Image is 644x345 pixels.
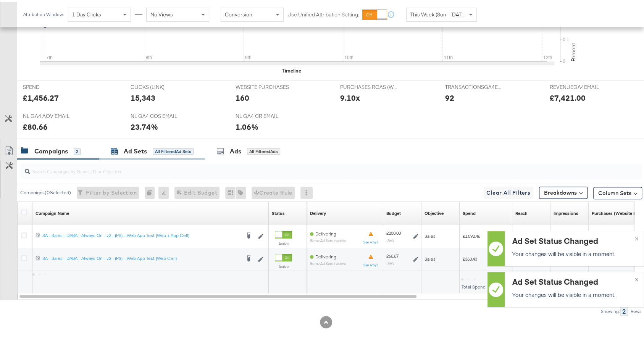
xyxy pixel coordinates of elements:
[247,146,280,153] div: All Filtered Ads
[315,252,336,258] span: Delivering
[23,111,80,118] span: NL GA4 AOV EMAIL
[315,229,336,235] span: Delivering
[629,229,644,243] button: ×
[483,185,533,197] button: Clear All Filters
[463,254,493,260] span: £363.43
[539,185,588,197] button: Breakdowns
[340,82,397,89] span: PURCHASES ROAS (WEBSITE EVENTS)
[282,65,301,73] div: Timeline
[42,231,240,238] a: SA - Sales - DABA - Always On - v2 - (PS) – Web App Test (Web + App Cell)
[512,274,634,285] div: Ad Set Status Changed
[463,231,493,237] span: £1,092.46
[629,270,644,284] button: ×
[386,259,394,263] sub: Daily
[550,82,607,89] span: REVENUEGA4EMAIL
[34,145,68,154] div: Campaigns
[23,90,59,102] div: £1,456.27
[445,82,502,89] span: TRANSACTIONSGA4EMAIL
[236,90,249,102] div: 160
[554,208,578,214] div: Impressions
[570,41,577,60] text: Percent
[445,90,454,102] div: 92
[635,272,638,281] span: ×
[131,119,158,131] div: 23.74%
[275,239,292,244] label: Active
[424,231,436,237] span: Sales
[512,248,634,256] p: Your changes will be visible in a moment.
[150,9,173,16] span: No Views
[593,185,642,197] button: Column Sets
[310,237,346,241] sub: Some Ad Sets Inactive
[236,111,293,118] span: NL GA4 CR EMAIL
[550,90,586,102] div: £7,421.00
[42,231,240,237] div: SA - Sales - DABA - Always On - v2 - (PS) – Web App Test (Web + App Cell)
[592,228,599,234] span: 126
[72,9,101,16] span: 1 Day Clicks
[635,232,638,240] span: ×
[512,289,634,297] p: Your changes will be visible in a moment.
[225,9,252,16] span: Conversion
[42,253,240,261] a: SA - Sales - DABA - Always On - v2 - (PS) – Web App Test (Web Cell)
[236,119,258,131] div: 1.06%
[131,82,188,89] span: CLICKS (LINK)
[23,119,48,131] div: £80.66
[554,208,578,214] a: The number of times your ad was served. On mobile apps an ad is counted as served the first time ...
[386,251,399,257] div: £66.67
[20,187,71,194] div: Campaigns ( 0 Selected)
[463,208,476,214] a: The total amount spent to date.
[424,254,436,260] span: Sales
[145,185,158,197] div: 0
[272,208,285,214] div: Status
[131,90,155,102] div: 15,343
[36,208,69,214] div: Campaign Name
[230,145,241,154] div: Ads
[512,233,634,244] div: Ad Set Status Changed
[386,208,401,214] div: Budget
[386,228,401,234] div: £200.00
[310,208,326,214] div: Delivery
[153,146,194,153] div: All Filtered Ad Sets
[74,146,81,153] div: 2
[124,145,147,154] div: Ad Sets
[515,208,528,214] div: Reach
[462,282,486,288] span: Total Spend
[410,9,468,16] span: This Week (Sun - [DATE])
[30,159,586,174] input: Search Campaigns by Name, ID or Objective
[36,208,69,214] a: Your campaign name.
[310,208,326,214] a: Reflects the ability of your Ad Campaign to achieve delivery based on ad states, schedule and bud...
[515,208,528,214] a: The number of people your ad was served to.
[463,208,476,214] div: Spend
[424,208,444,214] div: Objective
[424,208,444,214] a: Your campaign's objective.
[236,82,293,89] span: WEBSITE PURCHASES
[275,262,292,267] label: Active
[131,111,188,118] span: NL GA4 COS EMAIL
[272,208,285,214] a: Shows the current state of your Ad Campaign.
[23,82,80,89] span: SPEND
[386,236,394,240] sub: Daily
[310,260,346,264] sub: Some Ad Sets Inactive
[340,90,360,102] div: 9.10x
[386,208,401,214] a: The maximum amount you're willing to spend on your ads, on average each day or over the lifetime ...
[42,253,240,260] div: SA - Sales - DABA - Always On - v2 - (PS) – Web App Test (Web Cell)
[23,10,64,15] div: Attribution Window:
[486,186,530,196] span: Clear All Filters
[287,9,359,16] label: Use Unified Attribution Setting:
